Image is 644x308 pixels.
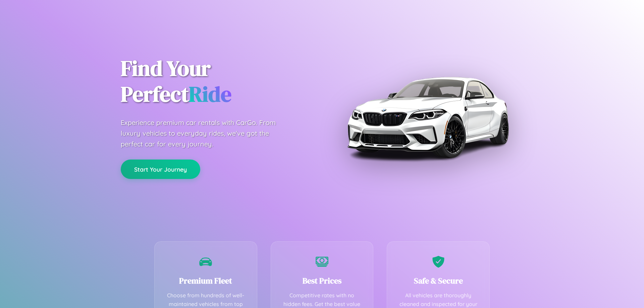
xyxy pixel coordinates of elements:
[121,117,288,149] p: Experience premium car rentals with CarGo. From luxury vehicles to everyday rides, we've got the ...
[121,160,200,179] button: Start Your Journey
[281,275,363,286] h3: Best Prices
[165,275,247,286] h3: Premium Fleet
[397,275,479,286] h3: Safe & Secure
[344,34,512,201] img: Premium BMW car rental vehicle
[121,56,312,107] h1: Find Your Perfect
[189,79,231,109] span: Ride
